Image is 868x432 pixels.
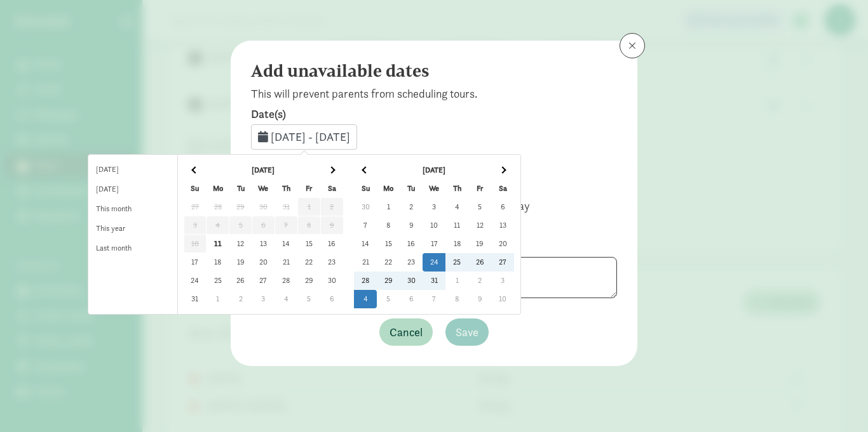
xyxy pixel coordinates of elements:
td: 1 [377,198,400,216]
td: 22 [377,253,400,272]
td: 2 [229,290,252,308]
td: 29 [377,272,400,290]
td: 23 [400,253,423,272]
th: Tu [229,180,252,198]
td: 13 [252,235,275,253]
span: Save [456,324,478,341]
td: 24 [184,272,207,290]
td: 10 [423,216,445,235]
li: Last month [88,239,177,258]
td: 19 [229,253,252,272]
td: 26 [229,272,252,290]
th: Sa [320,180,343,198]
th: Su [354,180,377,198]
td: 25 [207,272,229,290]
th: Th [445,180,468,198]
td: 1 [207,290,229,308]
span: [DATE] - [DATE] [271,129,350,144]
td: 18 [445,235,468,253]
td: 12 [468,216,491,235]
td: 5 [468,198,491,216]
td: 4 [275,290,297,308]
th: Fr [297,180,320,198]
td: 5 [377,290,400,308]
td: 16 [400,235,423,253]
td: 9 [400,216,423,235]
li: This year [88,219,177,239]
td: 30 [354,198,377,216]
td: 21 [275,253,297,272]
td: 21 [354,253,377,272]
th: We [423,180,445,198]
td: 31 [423,272,445,290]
td: 9 [468,290,491,308]
td: 22 [297,253,320,272]
td: 8 [445,290,468,308]
button: Save [445,318,489,346]
td: 25 [445,253,468,272]
li: [DATE] [88,180,177,199]
td: 24 [423,253,445,272]
th: Mo [377,180,400,198]
td: 28 [354,272,377,290]
th: [DATE] [377,161,491,180]
td: 13 [491,216,514,235]
td: 1 [445,272,468,290]
td: 12 [229,235,252,253]
td: 31 [184,290,207,308]
th: Th [275,180,297,198]
li: [DATE] [88,160,177,180]
td: 28 [275,272,297,290]
td: 30 [400,272,423,290]
td: 14 [275,235,297,253]
td: 16 [320,235,343,253]
iframe: Chat Widget [804,371,868,432]
td: 6 [491,198,514,216]
td: 3 [491,272,514,290]
td: 20 [252,253,275,272]
td: 19 [468,235,491,253]
td: 11 [445,216,468,235]
td: 2 [468,272,491,290]
td: 15 [297,235,320,253]
th: Mo [207,180,229,198]
td: 4 [445,198,468,216]
td: 10 [491,290,514,308]
td: 6 [320,290,343,308]
td: 4 [354,290,377,308]
h4: Add unavailable dates [251,61,607,81]
th: Su [184,180,207,198]
button: Cancel [379,318,433,346]
td: 7 [423,290,445,308]
th: [DATE] [207,161,320,180]
td: 27 [491,253,514,272]
td: 15 [377,235,400,253]
td: 20 [491,235,514,253]
td: 3 [252,290,275,308]
td: 17 [423,235,445,253]
td: 2 [400,198,423,216]
label: Date(s) [251,107,617,122]
td: 6 [400,290,423,308]
td: 23 [320,253,343,272]
li: This month [88,199,177,219]
th: We [252,180,275,198]
td: 5 [297,290,320,308]
td: 18 [207,253,229,272]
span: Cancel [390,324,423,341]
td: 29 [297,272,320,290]
td: 30 [320,272,343,290]
td: 7 [354,216,377,235]
p: This will prevent parents from scheduling tours. [251,86,617,101]
td: 8 [377,216,400,235]
th: Tu [400,180,423,198]
td: 14 [354,235,377,253]
th: Fr [468,180,491,198]
td: 27 [252,272,275,290]
td: 26 [468,253,491,272]
td: 3 [423,198,445,216]
td: 11 [207,235,229,253]
th: Sa [491,180,514,198]
td: 17 [184,253,207,272]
